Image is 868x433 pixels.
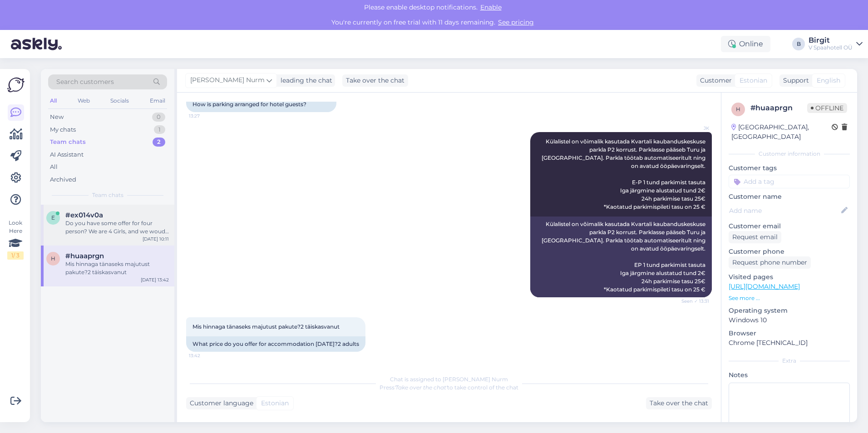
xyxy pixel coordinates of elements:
p: Chrome [TECHNICAL_ID] [729,338,850,348]
div: Online [721,36,770,52]
p: See more ... [729,294,850,302]
div: leading the chat [277,76,332,85]
div: [GEOGRAPHIC_DATA], [GEOGRAPHIC_DATA] [731,123,832,142]
span: [PERSON_NAME] Nurm [190,75,265,85]
div: Socials [108,95,131,107]
div: Request phone number [729,256,811,269]
div: 2 [153,138,165,147]
div: Birgit [809,37,853,44]
div: Mis hinnaga tänaseks majutust pakute?2 täiskasvanut [65,260,169,276]
img: Askly Logo [7,76,25,93]
div: Email [148,95,167,107]
input: Add a tag [729,175,850,188]
span: h [51,255,55,262]
div: Take over the chat [342,74,408,87]
div: 1 / 3 [7,251,24,260]
div: Web [76,95,92,107]
div: Look Here [7,219,24,260]
div: Customer language [186,399,253,408]
span: JK [675,125,709,132]
p: Windows 10 [729,315,850,325]
div: Team chats [50,138,86,147]
div: # huaaprgn [750,103,807,113]
span: Seen ✓ 13:31 [675,298,709,305]
div: Customer [696,76,732,85]
div: Customer information [729,150,850,158]
div: New [50,113,64,122]
span: #ex014v0a [65,211,103,219]
p: Browser [729,329,850,338]
span: Search customers [56,77,114,87]
span: Press to take control of the chat [380,384,518,391]
div: Take over the chat [646,397,712,409]
div: How is parking arranged for hotel guests? [186,97,336,112]
span: Offline [807,103,847,113]
p: Notes [729,370,850,380]
span: Chat is assigned to [PERSON_NAME] Nurm [390,376,508,383]
div: [DATE] 13:42 [141,276,169,283]
span: English [817,76,840,85]
span: 13:42 [189,352,223,359]
span: Team chats [92,191,123,199]
div: V Spaahotell OÜ [809,44,853,51]
div: All [50,162,58,172]
div: Archived [50,175,76,184]
p: Customer tags [729,163,850,173]
input: Add name [729,206,839,216]
p: Customer name [729,192,850,202]
p: Operating system [729,306,850,315]
span: Estonian [261,399,289,408]
div: My chats [50,125,76,134]
div: B [792,38,805,50]
div: [DATE] 10:11 [143,236,169,242]
span: Estonian [740,76,767,85]
a: [URL][DOMAIN_NAME] [729,282,800,290]
span: e [51,214,55,221]
span: Mis hinnaga tänaseks majutust pakute?2 täiskasvanut [192,323,340,330]
p: Visited pages [729,272,850,282]
p: Customer phone [729,247,850,256]
a: BirgitV Spaahotell OÜ [809,37,863,51]
span: #huaaprgn [65,252,104,260]
div: 1 [154,125,165,134]
span: Enable [478,3,504,11]
i: 'Take over the chat' [395,384,447,391]
p: Customer email [729,221,850,231]
span: h [736,106,740,113]
div: All [48,95,59,107]
div: What price do you offer for accommodation [DATE]?2 adults [186,336,365,352]
div: AI Assistant [50,150,84,159]
div: Külalistel on võimalik kasutada Kvartali kaubanduskeskuse parkla P2 korrust. Parklasse pääseb Tur... [530,216,712,297]
div: Support [779,76,809,85]
div: Request email [729,231,781,243]
a: See pricing [495,18,537,26]
div: Extra [729,357,850,365]
div: 0 [152,113,165,122]
span: 13:27 [189,113,223,119]
span: Külalistel on võimalik kasutada Kvartali kaubanduskeskuse parkla P2 korrust. Parklasse pääseb Tur... [542,138,707,210]
div: Do you have some offer for four person? We are 4 Girls, and we woud like stay in one room. [65,219,169,236]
